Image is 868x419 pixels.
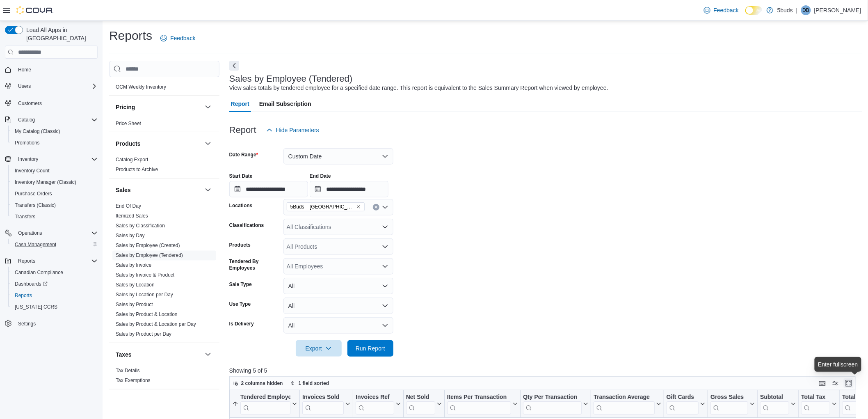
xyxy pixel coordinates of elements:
[760,394,789,414] div: Subtotal
[116,204,141,209] a: End Of Day
[18,230,42,236] span: Operations
[15,65,34,75] a: Home
[170,34,195,42] span: Feedback
[15,98,45,108] a: Customers
[116,312,178,318] a: Sales by Product & Location
[116,378,151,384] span: Tax Exemptions
[11,212,98,222] span: Transfers
[302,394,344,414] div: Invoices Sold
[382,224,388,230] button: Open list of options
[710,394,748,414] div: Gross Sales
[2,153,101,165] button: Inventory
[11,268,98,277] span: Canadian Compliance
[15,292,32,299] span: Reports
[818,378,827,388] button: Keyboard shortcuts
[714,6,739,14] span: Feedback
[356,394,394,401] div: Invoices Ref
[116,186,201,194] button: Sales
[777,5,793,15] p: 5buds
[15,281,48,287] span: Dashboards
[240,394,290,414] div: Tendered Employee
[283,317,393,334] button: All
[15,154,41,164] button: Inventory
[2,227,101,239] button: Operations
[287,378,333,388] button: 1 field sorted
[116,331,171,338] span: Sales by Product per Day
[15,179,76,185] span: Inventory Manager (Classic)
[18,321,36,327] span: Settings
[2,97,101,109] button: Customers
[8,126,101,137] button: My Catalog (Classic)
[16,6,53,14] img: Cova
[11,138,98,148] span: Promotions
[701,2,742,18] a: Feedback
[116,84,166,90] a: OCM Weekly Inventory
[2,318,101,330] button: Settings
[5,60,98,351] nav: Complex example
[18,66,31,73] span: Home
[109,155,219,178] div: Products
[8,211,101,222] button: Transfers
[229,84,608,92] div: View sales totals by tendered employee for a specified date range. This report is equivalent to t...
[116,350,201,359] button: Taxes
[229,281,252,288] label: Sale Type
[15,319,39,329] a: Settings
[15,228,98,238] span: Operations
[15,269,63,276] span: Canadian Compliance
[229,125,256,135] h3: Report
[116,272,174,278] a: Sales by Invoice & Product
[116,253,183,259] a: Sales by Employee (Tendered)
[11,291,35,300] a: Reports
[116,292,173,298] a: Sales by Location per Day
[310,173,331,179] label: End Date
[382,243,388,250] button: Open list of options
[801,394,830,414] div: Total Tax
[15,190,52,197] span: Purchase Orders
[15,154,98,164] span: Inventory
[116,121,141,126] a: Price Sheet
[15,81,98,91] span: Users
[11,212,39,222] a: Transfers
[15,167,50,174] span: Inventory Count
[447,394,511,401] div: Items Per Transaction
[15,140,40,146] span: Promotions
[15,115,98,125] span: Catalog
[15,128,60,135] span: My Catalog (Classic)
[18,258,35,264] span: Reports
[116,282,155,288] span: Sales by Location
[18,100,42,107] span: Customers
[229,173,253,179] label: Start Date
[8,278,101,290] a: Dashboards
[801,394,830,401] div: Total Tax
[382,204,388,211] button: Open list of options
[229,366,862,375] p: Showing 5 of 5
[241,380,283,387] span: 2 columns hidden
[760,394,796,414] button: Subtotal
[11,138,43,148] a: Promotions
[203,185,213,195] button: Sales
[299,380,329,387] span: 1 field sorted
[356,344,385,353] span: Run Report
[8,290,101,301] button: Reports
[406,394,441,414] button: Net Sold
[23,26,98,42] span: Load All Apps in [GEOGRAPHIC_DATA]
[109,119,219,132] div: Pricing
[406,394,435,414] div: Net Sold
[116,263,151,268] a: Sales by Invoice
[2,64,101,76] button: Home
[310,181,388,197] input: Press the down key to open a popover containing a calendar.
[203,350,213,359] button: Taxes
[796,5,798,15] p: |
[11,189,55,199] a: Purchase Orders
[109,27,152,44] h1: Reports
[11,268,66,277] a: Canadian Compliance
[157,30,199,46] a: Feedback
[347,340,393,357] button: Run Report
[8,199,101,211] button: Transfers (Classic)
[356,204,361,209] button: Remove 5Buds – Humboldt from selection in this group
[11,126,64,136] a: My Catalog (Classic)
[373,204,379,211] button: Clear input
[283,278,393,294] button: All
[116,120,141,127] span: Price Sheet
[15,241,56,248] span: Cash Management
